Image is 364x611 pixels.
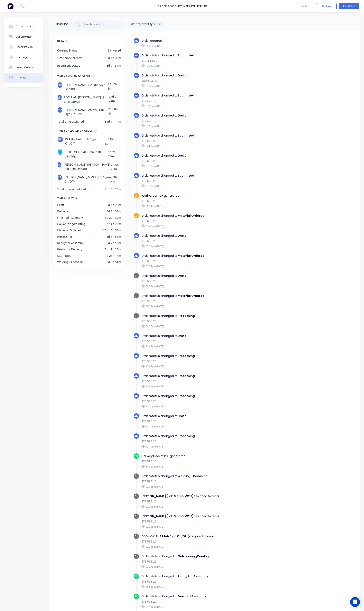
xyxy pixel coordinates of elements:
[103,228,121,232] div: 20d 18h 35m
[316,3,337,9] button: Options
[141,379,279,383] div: $78,598.20
[178,334,186,338] b: Draft
[141,485,279,488] div: 02:33pm [DATE]
[134,494,138,498] span: DH
[141,59,279,63] div: $70,443.80
[178,354,195,358] b: Processing
[57,56,83,60] div: Time since created
[141,124,279,128] div: 03:55pm [DATE]
[141,199,279,203] div: $78,598.20
[141,399,279,404] div: $78,598.20
[141,439,279,444] div: $78,598.20
[141,344,279,348] div: 12:07pm [DATE]
[141,425,279,428] div: 12:10pm [DATE]
[141,93,279,98] div: Order status changed to
[135,194,138,198] span: BH
[57,203,64,207] div: Draft
[16,66,33,69] div: Linked Orders
[141,224,279,228] div: 01:46pm [DATE]
[178,234,186,238] b: Draft
[4,32,43,42] button: Collaborate
[106,234,121,239] div: 8d 5h 56m
[135,454,138,458] span: SK
[57,187,86,191] div: Total time scheduled
[134,234,138,238] span: AM
[141,133,279,138] div: Order status changed to
[83,22,117,26] input: Search timeline...
[178,394,195,398] b: Processing
[141,514,194,518] b: [PERSON_NAME] (Job Sign On/Off)
[178,474,207,478] b: Welding - Cocos Dr
[105,136,121,146] div: 1d 23h 59m
[178,414,186,418] b: Draft
[141,113,279,118] div: Order status changed to
[16,25,33,28] div: Order details
[178,554,210,558] b: Galvanizing/Painting
[178,154,186,158] b: Draft
[141,194,279,198] div: Work Order PDF generated
[141,119,279,123] div: $77,639.73
[141,574,279,578] div: Order status changed to
[178,574,208,578] b: Ready for Assembly
[106,241,121,245] div: 6d 7h 18m
[141,359,279,363] div: $78,598.20
[57,196,77,201] span: TIME IN STATUS
[57,228,81,232] div: Material Ordered
[57,63,80,68] div: In current status
[57,215,83,220] div: Finished Assembly
[141,419,279,424] div: $78,598.20
[141,144,279,148] div: 04:01pm [DATE]
[141,594,279,599] div: Order status changed to
[16,35,32,39] div: Collaborate
[178,113,186,118] b: Draft
[111,162,121,171] div: 0d 5h 26m
[141,339,279,343] div: $78,598.20
[141,174,279,178] div: Order status changed to
[141,219,279,223] div: $78,598.20
[141,294,279,298] div: Order status changed to
[141,580,279,584] div: $78,598.20
[141,525,279,528] div: 02:34pm [DATE]
[178,93,194,98] b: Submitted
[106,63,121,68] div: 6d 7h 37m
[57,149,63,155] div: JC
[178,374,195,378] b: Processing
[178,73,186,77] b: Draft
[134,474,138,478] span: DH
[57,48,77,53] div: Current Status
[339,3,359,9] button: Edit Order
[109,174,121,184] div: 0d 7h 44m
[105,119,121,124] div: 81d 1h 14m
[57,119,84,124] div: Total time assigned
[134,334,138,338] span: AM
[141,314,279,318] div: Order status changed to
[106,260,121,264] div: 2d 0h 54m
[141,64,279,68] div: 02:24pm [DATE]
[141,354,279,358] div: Order status changed to
[134,54,138,57] span: AM
[141,53,279,58] div: Order status changed to
[7,3,13,9] img: Factory
[141,559,279,564] div: $78,598.20
[141,239,279,243] div: $78,598.20
[141,234,279,238] div: Order status changed to
[134,354,138,358] span: AM
[141,319,279,323] div: $78,598.20
[134,39,138,43] span: AM
[178,254,204,258] b: Material Ordered
[141,499,279,504] div: $78,598.20
[105,56,121,60] div: 68d 1h 36m
[57,174,62,180] div: SS
[106,209,121,213] div: 6d 7h 37m
[105,247,121,251] div: 5d 19h 25m
[57,209,70,213] div: Delivered
[64,174,109,184] span: [PERSON_NAME] SIMM (Job Sign On/Off)
[178,174,194,178] b: Submitted
[134,434,138,438] span: AM
[141,545,279,548] div: 02:34pm [DATE]
[55,22,68,27] div: Timeline
[141,304,279,308] div: 08:32am [DATE]
[4,62,43,73] button: Linked Orders
[16,45,34,49] div: Checklists 0/0
[141,534,189,538] b: DEOK GYU HA (Job Sign On/Off)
